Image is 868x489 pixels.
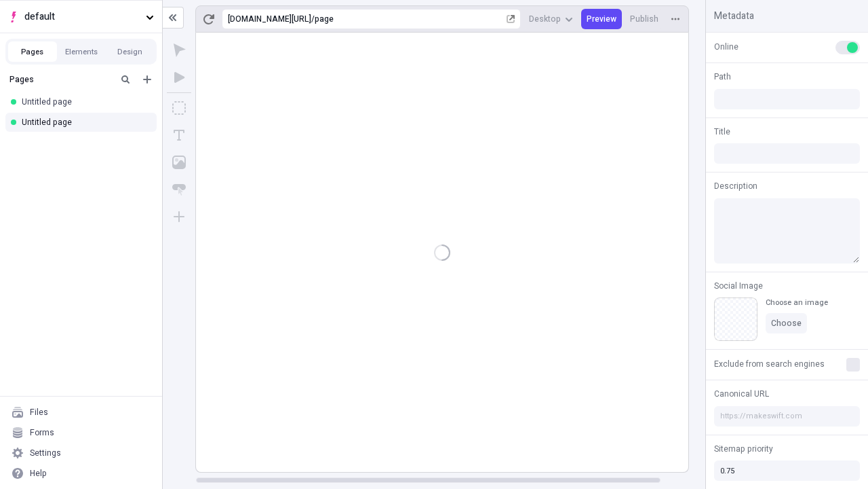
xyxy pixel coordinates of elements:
[587,14,616,24] span: Preview
[714,41,738,53] span: Online
[529,14,561,24] span: Desktop
[714,388,769,400] span: Canonical URL
[30,448,61,458] div: Settings
[714,280,763,292] span: Social Image
[630,14,658,24] span: Publish
[766,313,807,333] button: Choose
[167,123,191,147] button: Text
[167,150,191,175] button: Image
[8,41,57,62] button: Pages
[30,407,48,418] div: Files
[57,41,106,62] button: Elements
[167,177,191,202] button: Button
[714,126,730,138] span: Title
[714,71,731,83] span: Path
[9,74,112,85] div: Pages
[311,14,315,24] div: /
[766,297,828,308] div: Choose an image
[106,41,155,62] button: Design
[714,358,825,370] span: Exclude from search engines
[524,9,578,29] button: Desktop
[625,9,664,29] button: Publish
[315,14,504,24] div: page
[30,427,54,438] div: Forms
[714,180,757,192] span: Description
[167,96,191,120] button: Box
[22,96,146,107] div: Untitled page
[30,468,47,479] div: Help
[714,406,860,427] input: https://makeswift.com
[714,443,773,455] span: Sitemap priority
[228,14,311,24] div: [URL][DOMAIN_NAME]
[771,318,802,329] span: Choose
[139,71,155,88] button: Add new
[22,117,146,128] div: Untitled page
[581,9,622,29] button: Preview
[24,10,140,24] span: default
